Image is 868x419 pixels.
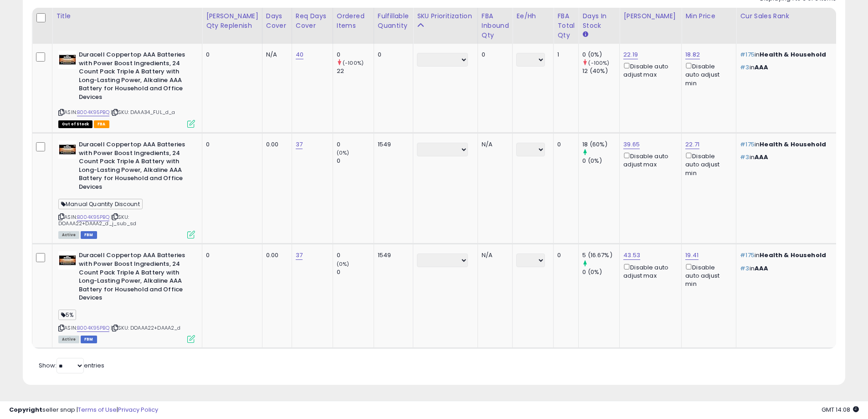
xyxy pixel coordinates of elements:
[623,251,640,260] a: 43.53
[58,199,143,209] span: Manual Quantity Discount
[266,11,288,31] div: Days Cover
[58,51,195,127] div: ASIN:
[118,405,158,414] a: Privacy Policy
[685,11,732,21] div: Min Price
[296,50,303,59] a: 40
[417,11,474,21] div: SKU Prioritization
[206,11,258,31] div: [PERSON_NAME] Qty Replenish
[9,406,158,414] div: seller snap | |
[337,268,374,276] div: 0
[202,8,262,44] th: Please note that this number is a calculation based on your required days of coverage and your ve...
[206,51,255,59] div: 0
[58,336,79,343] span: All listings currently available for purchase on Amazon
[822,405,859,414] span: 2025-08-18 14:08 GMT
[685,140,699,149] a: 22.71
[337,157,374,165] div: 0
[77,324,109,332] a: B004K95PBQ
[79,140,190,193] b: Duracell Coppertop AAA Batteries with Power Boost Ingredients, 24 Count Pack Triple A Battery wit...
[760,140,826,149] span: Health & Household
[378,51,406,59] div: 0
[343,59,364,67] small: (-100%)
[740,140,755,149] span: #175
[582,251,619,259] div: 5 (16.67%)
[337,251,374,259] div: 0
[58,231,79,239] span: All listings currently available for purchase on Amazon
[685,251,699,260] a: 19.41
[623,61,674,79] div: Disable auto adjust max
[582,11,616,31] div: Days In Stock
[623,140,640,149] a: 39.65
[58,140,77,159] img: 41tPAJdwWhL._SL40_.jpg
[58,251,77,269] img: 41tPAJdwWhL._SL40_.jpg
[623,11,678,21] div: [PERSON_NAME]
[79,251,190,304] b: Duracell Coppertop AAA Batteries with Power Boost Ingredients, 24 Count Pack Triple A Battery wit...
[58,140,195,238] div: ASIN:
[740,153,749,161] span: #3
[78,405,117,414] a: Terms of Use
[482,11,509,40] div: FBA inbound Qty
[740,50,755,59] span: #175
[557,251,571,259] div: 0
[740,264,829,273] p: in
[685,151,729,177] div: Disable auto adjust min
[482,251,506,259] div: N/A
[413,8,478,44] th: CSV column name: cust_attr_3_SKU Prioritization
[266,140,285,149] div: 0.00
[9,405,42,414] strong: Copyright
[482,140,506,149] div: N/A
[266,251,285,259] div: 0.00
[337,51,374,59] div: 0
[557,140,571,149] div: 0
[56,11,198,21] div: Title
[77,213,109,221] a: B004K95PBQ
[760,50,826,59] span: Health & Household
[58,120,92,128] span: All listings that are currently out of stock and unavailable for purchase on Amazon
[740,251,755,259] span: #175
[296,140,303,149] a: 37
[623,50,638,59] a: 22.19
[582,157,619,165] div: 0 (0%)
[111,109,175,116] span: | SKU: DAAA34_FUL_d_a
[266,51,285,59] div: N/A
[337,11,370,31] div: Ordered Items
[740,251,829,259] p: in
[740,153,829,161] p: in
[623,151,674,169] div: Disable auto adjust max
[58,51,77,69] img: 41tPAJdwWhL._SL40_.jpg
[557,11,575,40] div: FBA Total Qty
[337,149,349,156] small: (0%)
[740,51,829,59] p: in
[582,31,588,39] small: Days In Stock.
[77,109,109,116] a: B004K95PBQ
[760,251,826,259] span: Health & Household
[111,324,181,331] span: | SKU: DOAAA22+DAAA2_d
[58,251,195,342] div: ASIN:
[588,59,609,67] small: (-100%)
[206,140,255,149] div: 0
[582,67,619,75] div: 12 (40%)
[79,51,190,103] b: Duracell Coppertop AAA Batteries with Power Boost Ingredients, 24 Count Pack Triple A Battery wit...
[623,262,674,280] div: Disable auto adjust max
[58,213,136,227] span: | SKU: DOAAA22+DAAA2_d_j_sub_sd
[94,120,109,128] span: FBA
[740,63,749,72] span: #3
[582,51,619,59] div: 0 (0%)
[378,140,406,149] div: 1549
[685,61,729,88] div: Disable auto adjust min
[740,63,829,72] p: in
[755,153,768,161] span: AAA
[296,11,329,31] div: Req Days Cover
[740,11,832,21] div: Cur Sales Rank
[81,336,97,343] span: FBM
[740,264,749,273] span: #3
[39,361,104,370] span: Show: entries
[81,231,97,239] span: FBM
[482,51,506,59] div: 0
[296,251,303,260] a: 37
[516,11,550,21] div: Ee/hh
[337,140,374,149] div: 0
[378,251,406,259] div: 1549
[755,264,768,273] span: AAA
[582,140,619,149] div: 18 (60%)
[685,50,700,59] a: 18.82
